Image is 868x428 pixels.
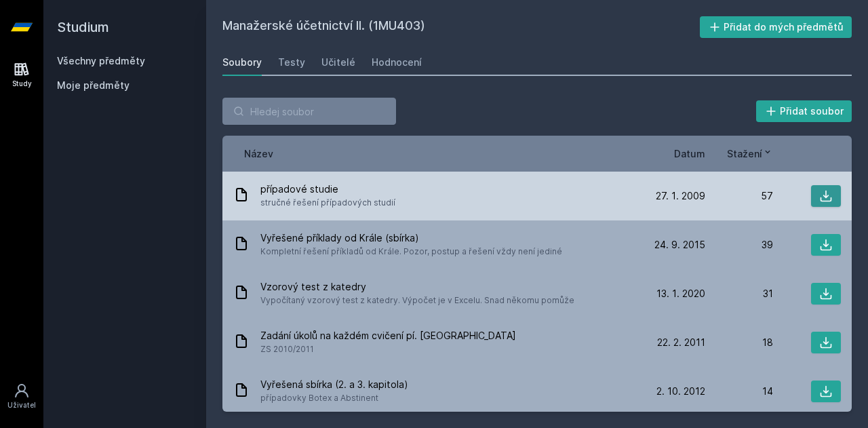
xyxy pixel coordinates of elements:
[756,100,852,122] button: Přidat soubor
[222,56,262,69] div: Soubory
[705,238,773,252] div: 39
[705,336,773,349] div: 18
[244,147,273,161] button: Název
[260,294,574,307] span: Vypočítaný vzorový test z katedry. Výpočet je v Excelu. Snad někomu pomůže
[278,49,305,76] a: Testy
[57,55,145,66] a: Všechny předměty
[3,54,41,96] a: Study
[260,343,516,356] span: ZS 2010/2011
[12,79,32,89] div: Study
[3,376,41,417] a: Uživatel
[705,385,773,398] div: 14
[260,231,562,245] span: Vyřešené příklady od Krále (sbírka)
[372,56,422,69] div: Hodnocení
[222,49,262,76] a: Soubory
[700,16,852,38] button: Přidat do mých předmětů
[260,280,574,294] span: Vzorový test z katedry
[260,245,562,258] span: Kompletní řešení příkladů od Krále. Pozor, postup a řešení vždy není jediné
[656,385,705,398] span: 2. 10. 2012
[260,378,408,391] span: Vyřešená sbírka (2. a 3. kapitola)
[260,182,395,196] span: případové studie
[260,196,395,210] span: stručné řešení případových studií
[727,147,773,161] button: Stažení
[321,56,355,69] div: Učitelé
[260,329,516,343] span: Zadání úkolů na každém cvičení pí. [GEOGRAPHIC_DATA]
[321,49,355,76] a: Učitelé
[674,147,705,161] button: Datum
[656,287,705,300] span: 13. 1. 2020
[222,98,396,125] input: Hledej soubor
[727,147,762,161] span: Stažení
[7,400,36,410] div: Uživatel
[656,189,705,203] span: 27. 1. 2009
[57,79,130,92] span: Moje předměty
[657,336,705,349] span: 22. 2. 2011
[260,391,408,405] span: případovky Botex a Abstinent
[705,189,773,203] div: 57
[278,56,305,69] div: Testy
[654,238,705,252] span: 24. 9. 2015
[222,16,700,38] h2: Manažerské účetnictví II. (1MU403)
[372,49,422,76] a: Hodnocení
[705,287,773,300] div: 31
